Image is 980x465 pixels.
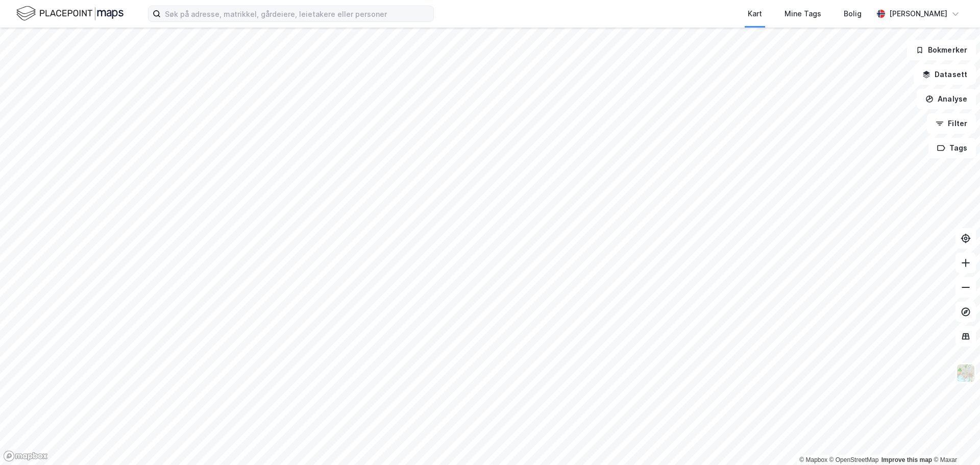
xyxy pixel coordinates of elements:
button: Tags [928,138,976,158]
button: Analyse [917,89,976,109]
a: Mapbox [799,456,827,463]
iframe: Chat Widget [929,416,980,465]
button: Filter [927,113,976,134]
a: OpenStreetMap [829,456,879,463]
div: Bolig [844,8,862,20]
div: Kart [748,8,762,20]
a: Mapbox homepage [3,450,48,462]
img: logo.f888ab2527a4732fd821a326f86c7f29.svg [16,5,124,22]
input: Søk på adresse, matrikkel, gårdeiere, leietakere eller personer [161,6,433,21]
div: [PERSON_NAME] [889,8,947,20]
a: Improve this map [881,456,932,463]
div: Kontrollprogram for chat [929,416,980,465]
div: Mine Tags [785,8,821,20]
button: Datasett [914,64,976,85]
img: Z [956,363,975,383]
button: Bokmerker [907,40,976,60]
